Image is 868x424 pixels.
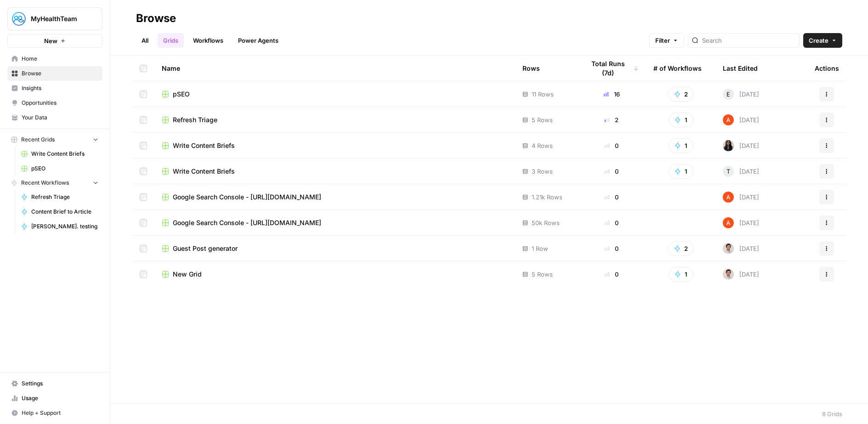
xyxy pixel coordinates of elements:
[723,89,759,100] div: [DATE]
[7,391,102,406] a: Usage
[584,218,639,227] div: 0
[532,115,553,124] span: 5 Rows
[187,33,229,48] a: Workflows
[173,218,321,227] span: Google Search Console - [URL][DOMAIN_NAME]
[173,141,235,150] span: Write Content Briefs
[173,244,238,253] span: Guest Post generator
[584,115,639,124] div: 2
[22,409,98,417] span: Help + Support
[532,192,562,202] span: 1.21k Rows
[532,218,560,227] span: 50k Rows
[17,161,102,176] a: pSEO
[7,7,102,30] button: Workspace: MyHealthTeam
[522,56,540,81] div: Rows
[31,164,98,173] span: pSEO
[669,113,693,127] button: 1
[723,217,759,228] div: [DATE]
[162,192,508,202] a: Google Search Console - [URL][DOMAIN_NAME]
[173,270,202,279] span: New Grid
[162,56,508,81] div: Name
[723,243,759,254] div: [DATE]
[723,243,734,254] img: tdmuw9wfe40fkwq84phcceuazoww
[21,136,55,144] span: Recent Grids
[584,244,639,253] div: 0
[17,147,102,161] a: Write Content Briefs
[22,84,98,92] span: Insights
[22,113,98,122] span: Your Data
[11,11,27,27] img: MyHealthTeam Logo
[158,33,184,48] a: Grids
[669,267,693,282] button: 1
[7,51,102,66] a: Home
[162,218,508,227] a: Google Search Console - [URL][DOMAIN_NAME]
[233,33,284,48] a: Power Agents
[22,379,98,388] span: Settings
[7,66,102,81] a: Browse
[584,141,639,150] div: 0
[723,192,759,203] div: [DATE]
[723,114,759,125] div: [DATE]
[21,179,69,187] span: Recent Workflows
[162,270,508,279] a: New Grid
[655,36,670,45] span: Filter
[668,87,694,102] button: 2
[31,222,98,231] span: [PERSON_NAME]. testing
[815,56,839,81] div: Actions
[162,115,508,124] a: Refresh Triage
[136,33,154,48] a: All
[532,244,548,253] span: 1 Row
[649,33,684,48] button: Filter
[584,192,639,202] div: 0
[31,14,86,23] span: MyHealthTeam
[669,164,693,179] button: 1
[44,36,57,45] span: New
[723,140,759,151] div: [DATE]
[584,270,639,279] div: 0
[31,150,98,158] span: Write Content Briefs
[173,167,235,176] span: Write Content Briefs
[584,56,639,81] div: Total Runs (7d)
[822,409,842,418] div: 8 Grids
[7,81,102,96] a: Insights
[22,55,98,63] span: Home
[22,99,98,107] span: Opportunities
[726,90,730,99] span: E
[723,166,759,177] div: [DATE]
[584,90,639,99] div: 16
[31,193,98,201] span: Refresh Triage
[162,244,508,253] a: Guest Post generator
[726,167,730,176] span: T
[22,394,98,402] span: Usage
[7,376,102,391] a: Settings
[532,141,553,150] span: 4 Rows
[723,114,734,125] img: cje7zb9ux0f2nqyv5qqgv3u0jxek
[7,406,102,420] button: Help + Support
[136,11,176,26] div: Browse
[7,110,102,125] a: Your Data
[653,56,702,81] div: # of Workflows
[669,138,693,153] button: 1
[31,208,98,216] span: Content Brief to Article
[162,167,508,176] a: Write Content Briefs
[723,269,734,280] img: tdmuw9wfe40fkwq84phcceuazoww
[532,90,554,99] span: 11 Rows
[17,219,102,234] a: [PERSON_NAME]. testing
[803,33,842,48] button: Create
[723,192,734,203] img: cje7zb9ux0f2nqyv5qqgv3u0jxek
[22,69,98,78] span: Browse
[723,217,734,228] img: cje7zb9ux0f2nqyv5qqgv3u0jxek
[17,190,102,204] a: Refresh Triage
[7,34,102,48] button: New
[7,176,102,190] button: Recent Workflows
[532,270,553,279] span: 5 Rows
[173,115,217,124] span: Refresh Triage
[809,36,828,45] span: Create
[17,204,102,219] a: Content Brief to Article
[162,90,508,99] a: pSEO
[7,96,102,110] a: Opportunities
[584,167,639,176] div: 0
[173,192,321,202] span: Google Search Console - [URL][DOMAIN_NAME]
[162,141,508,150] a: Write Content Briefs
[668,241,694,256] button: 2
[532,167,553,176] span: 3 Rows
